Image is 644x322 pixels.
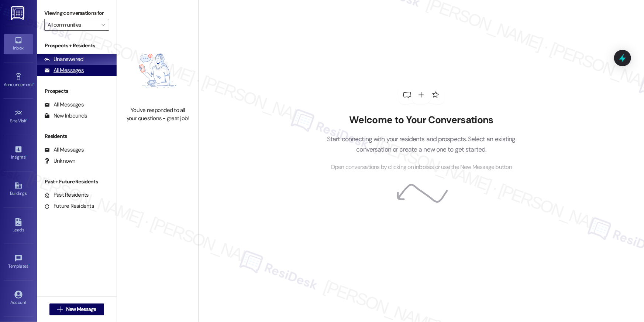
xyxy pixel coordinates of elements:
div: New Inbounds [44,112,87,120]
div: Unknown [44,157,76,165]
button: New Message [49,304,104,315]
a: Insights • [4,143,33,163]
div: Unanswered [44,55,83,63]
a: Leads [4,216,33,236]
a: Site Visit • [4,107,33,127]
div: You've responded to all your questions - great job! [125,106,190,122]
p: Start connecting with your residents and prospects. Select an existing conversation or create a n... [316,134,527,155]
a: Account [4,288,33,308]
span: • [25,153,27,159]
div: Past + Future Residents [37,178,117,186]
div: Future Residents [44,202,94,210]
div: Residents [37,132,117,140]
div: All Messages [44,101,84,109]
a: Inbox [4,34,33,54]
span: New Message [66,305,96,313]
div: Past Residents [44,191,89,199]
span: • [33,81,34,86]
div: All Messages [44,146,84,154]
img: empty-state [125,38,190,103]
h2: Welcome to Your Conversations [316,114,527,126]
input: All communities [48,19,97,31]
a: Buildings [4,179,33,199]
i:  [101,22,105,28]
a: Templates • [4,252,33,272]
span: • [28,262,30,268]
div: Prospects [37,87,117,95]
span: • [27,117,28,122]
img: ResiDesk Logo [11,6,26,20]
label: Viewing conversations for [44,7,109,19]
span: Open conversations by clicking on inboxes or use the New Message button [331,163,512,172]
div: Prospects + Residents [37,42,117,50]
i:  [57,306,63,312]
div: All Messages [44,67,84,74]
